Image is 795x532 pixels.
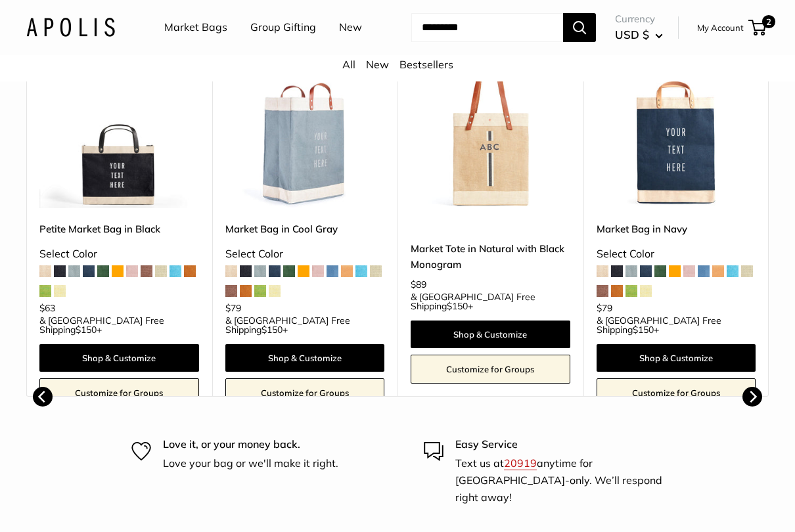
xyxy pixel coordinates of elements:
div: Select Color [225,244,385,264]
a: My Account [697,20,744,35]
div: Select Color [597,244,756,264]
a: Shop & Customize [225,344,385,372]
a: Customize for Groups [39,378,199,407]
a: 20919 [504,456,537,470]
img: description_Make it yours with custom monogram printed text. [411,49,570,208]
span: & [GEOGRAPHIC_DATA] Free Shipping + [597,316,756,334]
span: $63 [39,302,55,314]
input: Search... [411,13,563,42]
a: description_Make it yours with custom printed text.Petite Market Bag in Black [39,49,199,208]
span: $79 [597,302,612,314]
span: & [GEOGRAPHIC_DATA] Free Shipping + [39,316,199,334]
span: & [GEOGRAPHIC_DATA] Free Shipping + [225,316,385,334]
span: 2 [762,15,775,28]
a: Customize for Groups [225,378,385,407]
div: Select Color [39,244,199,264]
span: $150 [447,300,468,312]
span: $79 [225,302,241,314]
span: $89 [411,278,426,290]
button: USD $ [615,24,663,45]
a: Bestsellers [399,58,453,71]
a: description_Make it yours with custom monogram printed text.Market Tote in Natural with Black Mon... [411,49,570,208]
a: Market Tote in Natural with Black Monogram [411,241,570,272]
p: Easy Service [455,436,664,453]
a: Shop & Customize [411,321,570,348]
a: Customize for Groups [411,355,570,384]
img: Apolis [26,18,115,37]
a: Group Gifting [250,18,316,37]
a: Market Bag in Cool GrayMarket Bag in Cool Gray [225,49,385,208]
a: Shop & Customize [39,344,199,372]
img: Market Bag in Navy [597,49,756,208]
a: Market Bags [164,18,227,37]
span: USD $ [615,28,649,41]
img: Market Bag in Cool Gray [225,49,385,208]
p: Love it, or your money back. [163,436,338,453]
a: All [342,58,355,71]
p: Text us at anytime for [GEOGRAPHIC_DATA]-only. We’ll respond right away! [455,455,664,506]
a: New [339,18,362,37]
span: $150 [76,324,97,336]
button: Next [742,387,762,407]
a: New [366,58,389,71]
a: Market Bag in NavyMarket Bag in Navy [597,49,756,208]
span: $150 [633,324,654,336]
button: Previous [33,387,53,407]
a: Shop & Customize [597,344,756,372]
span: Currency [615,10,663,28]
span: $150 [261,324,283,336]
a: Market Bag in Cool Gray [225,221,385,236]
a: 2 [750,20,766,35]
p: Love your bag or we'll make it right. [163,455,338,472]
a: Market Bag in Navy [597,221,756,236]
a: Petite Market Bag in Black [39,221,199,236]
button: Search [563,13,596,42]
span: & [GEOGRAPHIC_DATA] Free Shipping + [411,292,570,311]
img: description_Make it yours with custom printed text. [39,49,199,208]
a: Customize for Groups [597,378,756,407]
